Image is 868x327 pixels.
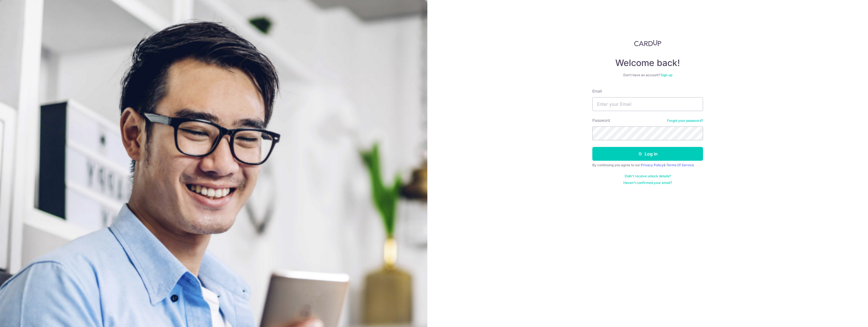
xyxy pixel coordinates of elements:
[592,57,703,68] h4: Welcome back!
[592,163,703,167] div: By continuing you agree to our &
[592,147,703,161] button: Log in
[667,118,703,123] a: Forgot your password?
[592,73,703,77] div: Don’t have an account?
[661,73,672,77] a: Sign up
[634,40,661,46] img: CardUp Logo
[641,163,663,167] a: Privacy Policy
[666,163,694,167] a: Terms Of Service
[592,118,610,123] label: Password
[623,181,672,185] a: Haven't confirmed your email?
[592,88,602,94] label: Email
[592,97,703,111] input: Enter your Email
[625,174,671,178] a: Didn't receive unlock details?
